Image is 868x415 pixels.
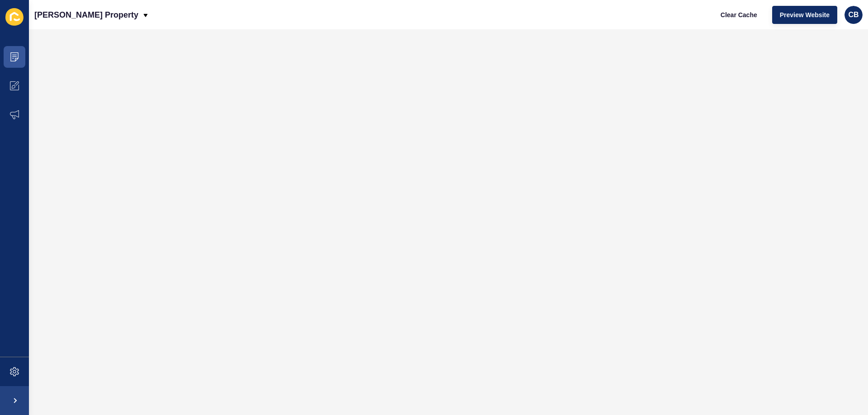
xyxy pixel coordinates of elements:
span: CB [848,10,859,19]
span: Clear Cache [721,10,757,19]
span: Preview Website [780,10,830,19]
button: Clear Cache [713,6,765,24]
button: Preview Website [772,6,837,24]
p: [PERSON_NAME] Property [34,4,138,26]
